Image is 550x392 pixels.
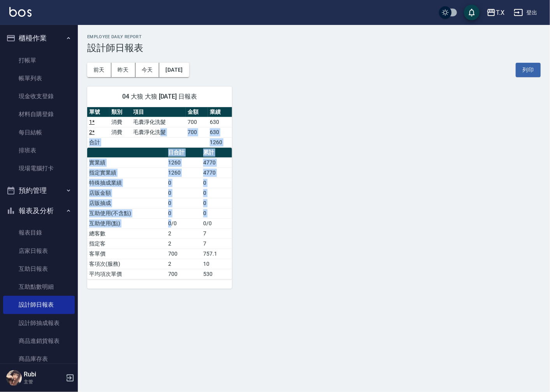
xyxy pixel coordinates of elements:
[131,127,186,137] td: 毛囊淨化洗髮
[3,159,75,177] a: 現場電腦打卡
[87,259,166,269] td: 客項次(服務)
[208,117,232,127] td: 630
[87,178,166,188] td: 特殊抽成業績
[109,117,132,127] td: 消費
[87,137,109,147] td: 合計
[166,228,201,238] td: 2
[87,198,166,208] td: 店販抽成
[166,269,201,279] td: 700
[201,218,232,228] td: 0/0
[87,42,541,53] h3: 設計師日報表
[87,168,166,178] td: 指定實業績
[3,296,75,314] a: 設計師日報表
[111,63,135,77] button: 昨天
[3,28,75,48] button: 櫃檯作業
[87,107,232,148] table: a dense table
[186,107,208,117] th: 金額
[201,208,232,218] td: 0
[3,69,75,87] a: 帳單列表
[166,198,201,208] td: 0
[97,93,223,101] span: 04 大狼 大狼 [DATE] 日報表
[201,249,232,259] td: 757.1
[201,269,232,279] td: 530
[131,107,186,117] th: 項目
[166,178,201,188] td: 0
[166,259,201,269] td: 2
[166,188,201,198] td: 0
[166,157,201,168] td: 1260
[87,208,166,218] td: 互助使用(不含點)
[186,127,208,137] td: 700
[87,269,166,279] td: 平均項次單價
[3,260,75,278] a: 互助日報表
[208,107,232,117] th: 業績
[201,238,232,249] td: 7
[3,350,75,368] a: 商品庫存表
[166,168,201,178] td: 1260
[87,249,166,259] td: 客單價
[3,314,75,332] a: 設計師抽成報表
[87,238,166,249] td: 指定客
[87,218,166,228] td: 互助使用(點)
[166,249,201,259] td: 700
[208,137,232,147] td: 1260
[24,371,63,378] h5: Rubi
[3,51,75,69] a: 打帳單
[201,168,232,178] td: 4770
[3,105,75,123] a: 材料自購登錄
[87,34,541,39] h2: Employee Daily Report
[24,378,63,385] p: 主管
[6,370,22,386] img: Person
[208,127,232,137] td: 630
[109,107,132,117] th: 類別
[516,63,541,77] button: 列印
[496,8,504,18] div: T.X
[201,259,232,269] td: 10
[9,7,32,17] img: Logo
[201,157,232,168] td: 4770
[166,148,201,158] th: 日合計
[186,117,208,127] td: 700
[3,201,75,221] button: 報表及分析
[201,228,232,238] td: 7
[201,148,232,158] th: 累計
[87,107,109,117] th: 單號
[3,180,75,201] button: 預約管理
[87,188,166,198] td: 店販金額
[3,224,75,242] a: 報表目錄
[166,208,201,218] td: 0
[135,63,160,77] button: 今天
[3,87,75,105] a: 現金收支登錄
[159,63,189,77] button: [DATE]
[166,238,201,249] td: 2
[109,127,132,137] td: 消費
[201,198,232,208] td: 0
[3,124,75,141] a: 每日結帳
[3,141,75,159] a: 排班表
[87,63,111,77] button: 前天
[511,5,541,20] button: 登出
[87,157,166,168] td: 實業績
[3,242,75,260] a: 店家日報表
[464,5,480,20] button: save
[131,117,186,127] td: 毛囊淨化洗髮
[483,5,508,21] button: T.X
[87,148,232,279] table: a dense table
[201,188,232,198] td: 0
[87,228,166,238] td: 總客數
[201,178,232,188] td: 0
[3,332,75,350] a: 商品進銷貨報表
[166,218,201,228] td: 0/0
[3,278,75,296] a: 互助點數明細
